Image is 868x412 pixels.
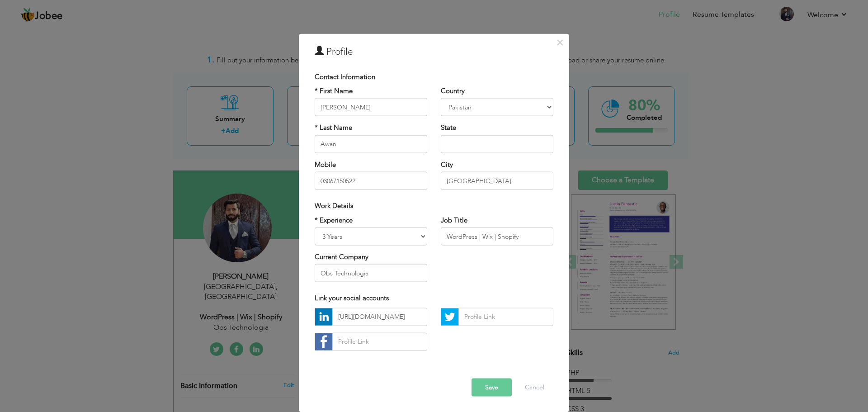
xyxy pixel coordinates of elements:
[315,201,353,210] span: Work Details
[315,72,375,81] span: Contact Information
[332,332,427,350] input: Profile Link
[441,215,467,225] label: Job Title
[458,308,553,326] input: Profile Link
[315,160,336,169] label: Mobile
[315,45,553,58] h3: Profile
[315,252,368,262] label: Current Company
[441,86,465,96] label: Country
[441,123,456,133] label: State
[315,123,352,133] label: * Last Name
[315,308,332,325] img: linkedin
[472,378,512,396] button: Save
[332,308,427,326] input: Profile Link
[315,294,389,303] span: Link your social accounts
[315,333,332,350] img: facebook
[441,160,453,169] label: City
[315,215,353,225] label: * Experience
[556,34,564,50] span: ×
[441,308,458,325] img: Twitter
[315,86,353,96] label: * First Name
[552,35,567,49] button: Close
[516,378,553,396] button: Cancel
